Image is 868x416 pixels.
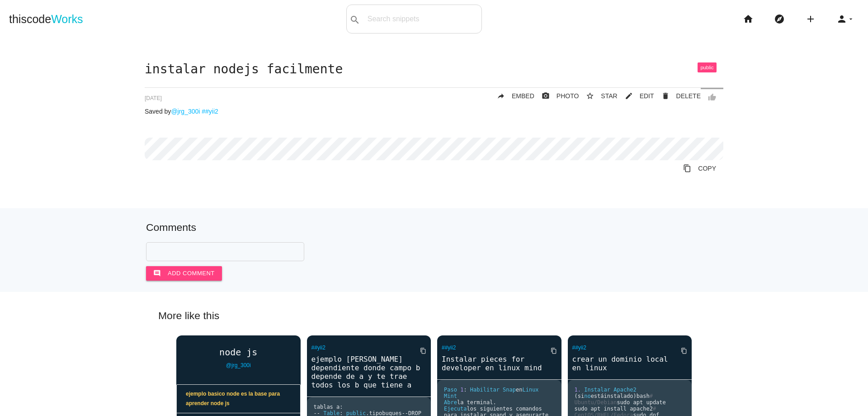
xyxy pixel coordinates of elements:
[681,343,687,359] i: content_copy
[586,88,594,104] i: star_border
[591,393,601,399] span: est
[9,5,83,33] a: thiscodeWorks
[145,108,723,115] p: Saved by
[847,5,854,33] i: arrow_drop_down
[51,13,83,25] span: Works
[177,385,300,413] a: ejemplo basico node es la base para aprender node js
[311,344,325,351] a: ##yii2
[604,393,633,399] span: instalado
[613,387,637,393] span: Apache2
[601,92,617,100] span: STAR
[543,343,557,359] a: Copy to Clipboard
[579,88,617,104] button: star_borderSTAR
[226,362,251,368] a: @jrg_300i
[444,406,467,412] span: Ejecuta
[444,399,457,406] span: Abre
[637,393,650,399] span: bash
[347,5,363,33] button: search
[568,354,692,373] a: crear un dominio local en linux
[584,393,590,399] span: no
[153,266,161,281] i: comment
[314,404,340,410] span: tablas a
[202,108,218,115] a: ##yii2
[743,5,754,33] i: home
[575,387,581,393] span: 1.
[307,354,431,390] a: ejemplo [PERSON_NAME] dependiente donde campo b depende de a y te trae todos los b que tiene a
[512,92,534,100] span: EMBED
[460,387,463,393] span: 1
[340,404,343,410] span: :
[575,399,666,412] span: sudo apt update sudo apt install apache2
[490,88,534,104] a: replyEMBED
[551,343,557,359] i: content_copy
[654,88,701,104] a: Delete Post
[171,108,200,115] a: @jrg_300i
[683,160,691,177] i: content_copy
[349,5,360,34] i: search
[444,387,457,393] span: Paso
[493,399,496,406] span: .
[503,387,516,393] span: Snap
[146,266,222,281] button: commentAdd comment
[146,222,722,233] h5: Comments
[676,92,701,100] span: DELETE
[444,393,457,399] span: Mint
[470,387,500,393] span: Habilitar
[805,5,816,33] i: add
[442,344,456,351] a: ##yii2
[542,88,550,104] i: photo_camera
[457,399,493,406] span: la terminal
[572,344,586,351] a: ##yii2
[676,160,723,177] a: Copy to Clipboard
[600,393,604,399] span: á
[836,5,847,33] i: person
[534,88,579,104] a: photo_cameraPHOTO
[557,92,579,100] span: PHOTO
[497,88,505,104] i: reply
[145,95,162,101] span: [DATE]
[774,5,785,33] i: explore
[584,387,610,393] span: Instalar
[575,393,578,399] span: (
[618,88,654,104] a: mode_editEDIT
[625,88,633,104] i: mode_edit
[575,393,656,406] span: # Ubuntu/Debian
[633,393,637,399] span: )
[145,310,723,321] h5: More like this
[145,62,723,77] h1: instalar nodejs facilmente
[176,347,301,357] a: node js
[363,10,481,29] input: Search snippets
[522,387,538,393] span: Linux
[674,343,687,359] a: Copy to Clipboard
[661,88,670,104] i: delete
[420,343,426,359] i: content_copy
[463,387,467,393] span: :
[413,343,426,359] a: Copy to Clipboard
[437,354,561,373] a: Instalar pieces for developer en linux mind
[578,393,584,399] span: si
[640,92,654,100] span: EDIT
[516,387,522,393] span: en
